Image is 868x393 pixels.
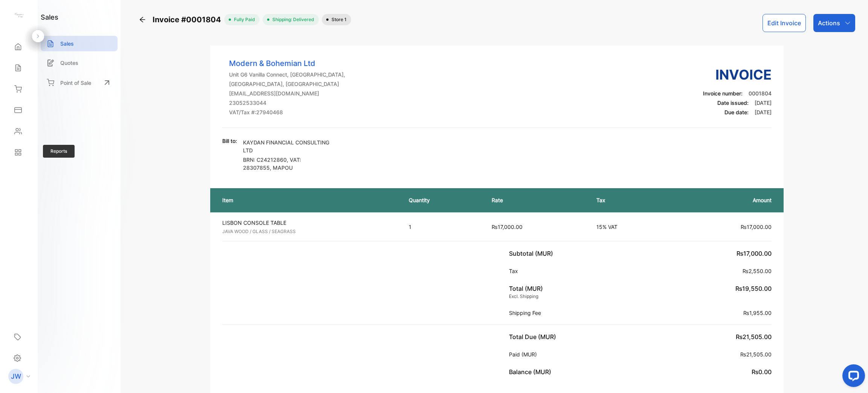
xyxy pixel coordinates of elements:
p: KAYDAN FINANCIAL CONSULTING LTD [243,138,330,154]
button: Edit Invoice [763,14,806,32]
span: Date issued: [717,100,749,106]
p: Sales [60,40,74,48]
p: Paid (MUR) [509,350,540,358]
iframe: LiveChat chat widget [836,361,868,393]
p: VAT/Tax #: 27940468 [229,108,345,116]
span: 0001804 [749,90,772,97]
p: [GEOGRAPHIC_DATA], [GEOGRAPHIC_DATA] [229,80,345,88]
h1: sales [41,12,58,22]
p: JAVA WOOD / GLASS / SEAGRASS [222,228,395,235]
span: ₨2,550.00 [743,268,772,274]
span: Invoice #0001804 [153,14,224,25]
span: Shipping: Delivered [269,16,314,23]
p: Shipping Fee [509,309,544,317]
span: ₨17,000.00 [741,224,772,230]
p: Total Due (MUR) [509,332,559,341]
p: Modern & Bohemian Ltd [229,58,345,69]
p: Tax [596,196,664,204]
span: ₨17,000.00 [492,224,523,230]
p: Bill to: [222,137,237,145]
span: ₨1,955.00 [743,310,772,316]
p: 1 [409,223,476,231]
h3: Invoice [703,64,772,85]
span: ₨19,550.00 [735,285,772,292]
span: ₨21,505.00 [740,351,772,358]
p: Excl. Shipping [509,293,543,300]
span: ₨0.00 [752,368,772,376]
p: 15% VAT [596,223,664,231]
p: Quantity [409,196,476,204]
span: , MAPOU [270,164,293,171]
span: Reports [43,145,75,158]
p: Actions [818,18,840,28]
span: ₨17,000.00 [737,250,772,257]
img: logo [13,10,24,21]
p: Balance (MUR) [509,367,554,376]
p: Item [222,196,394,204]
a: Sales [41,36,118,51]
span: fully paid [231,16,255,23]
p: Subtotal (MUR) [509,249,556,258]
p: Total (MUR) [509,284,543,293]
span: Due date: [724,109,749,115]
p: Tax [509,267,521,275]
span: BRN: C24212860 [243,157,287,163]
p: [EMAIL_ADDRESS][DOMAIN_NAME] [229,89,345,97]
p: JW [11,372,21,381]
span: Store 1 [329,16,347,23]
p: Amount [679,196,772,204]
a: Point of Sale [41,74,118,91]
p: LISBON CONSOLE TABLE [222,219,395,227]
button: Actions [813,14,855,32]
p: Rate [492,196,582,204]
a: Quotes [41,55,118,71]
span: [DATE] [755,100,772,106]
p: Unit G6 Vanilla Connect, [GEOGRAPHIC_DATA], [229,71,345,78]
span: ₨21,505.00 [736,333,772,341]
span: [DATE] [755,109,772,115]
span: Invoice number: [703,90,743,97]
p: 23052533044 [229,99,345,107]
p: Quotes [60,59,78,67]
p: Point of Sale [60,79,91,87]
